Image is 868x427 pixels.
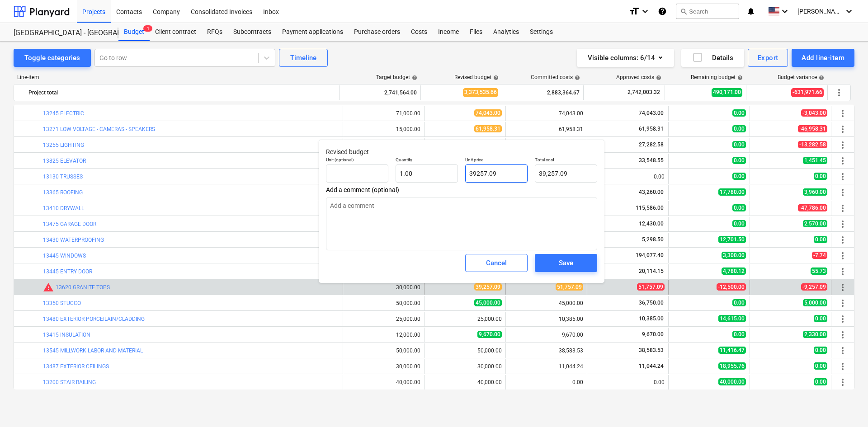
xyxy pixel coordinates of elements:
span: More actions [837,187,848,198]
div: Budget [118,23,150,41]
a: Budget1 [118,23,150,41]
div: Add line-item [802,52,844,64]
div: 30,000.00 [396,284,420,291]
div: Income [433,23,464,41]
div: 0.00 [591,174,665,180]
span: 11,416.47 [718,347,746,354]
span: 74,043.00 [638,110,665,116]
span: 0.00 [732,204,746,211]
span: 1,451.45 [803,157,827,164]
span: help [491,75,499,80]
span: help [817,75,824,80]
span: 0.00 [814,315,827,322]
a: Files [464,23,488,41]
button: Timeline [279,49,328,67]
i: Knowledge base [658,6,667,17]
a: Analytics [488,23,524,41]
button: Cancel [465,254,528,272]
span: 0.00 [732,141,746,148]
div: Settings [524,23,558,41]
i: keyboard_arrow_down [844,6,854,17]
div: Timeline [290,52,316,64]
span: More actions [834,87,844,98]
span: 18,955.76 [718,362,746,370]
button: Details [681,49,744,67]
span: 2,742,003.32 [627,89,661,96]
span: Committed costs exceed revised budget [43,282,54,293]
span: More actions [837,345,848,356]
div: 71,000.00 [396,110,420,117]
span: More actions [837,250,848,261]
a: 13445 WINDOWS [43,253,86,259]
div: 45,000.00 [509,300,583,306]
div: 38,583.53 [509,347,583,354]
span: 0.00 [814,173,827,180]
span: More actions [837,140,848,150]
i: format_size [629,6,640,17]
div: 25,000.00 [396,316,420,322]
div: 2,883,364.67 [506,85,580,100]
span: More actions [837,298,848,309]
a: 13430 WATERPROOFING [43,237,104,243]
span: 74,043.00 [474,109,502,117]
span: 0.00 [814,347,827,354]
span: More actions [837,155,848,166]
span: More actions [837,235,848,245]
a: Subcontracts [228,23,277,41]
span: 4,780.12 [722,267,746,275]
a: 13620 GRANITE TOPS [56,284,110,291]
span: 11,044.24 [638,363,665,369]
div: 11,044.24 [509,363,583,370]
span: help [410,75,417,80]
div: Remaining budget [691,74,743,80]
span: 36,750.00 [638,300,665,306]
span: 0.00 [732,331,746,338]
span: 0.00 [814,236,827,243]
span: 0.00 [732,109,746,117]
i: keyboard_arrow_down [779,6,790,17]
span: 0.00 [814,362,827,370]
span: 33,548.55 [638,157,665,164]
span: 115,586.00 [635,205,665,211]
span: 20,114.15 [638,268,665,274]
span: [PERSON_NAME] [797,8,843,15]
a: 13365 ROOFING [43,189,83,196]
span: -12,500.00 [717,283,746,291]
span: 17,780.00 [718,188,746,196]
div: Toggle categories [24,52,80,64]
a: 13350 STUCCO [43,300,81,306]
span: -46,958.31 [798,125,827,132]
div: 0.00 [509,379,583,385]
div: Target budget [376,74,417,80]
span: -631,971.66 [791,88,824,97]
span: 55.73 [811,267,827,275]
span: 27,282.58 [638,141,665,148]
span: Add a comment (optional) [326,186,597,193]
span: 0.00 [814,378,827,385]
div: Export [758,52,778,64]
span: 0.00 [732,220,746,227]
span: More actions [837,329,848,340]
button: Visible columns:6/14 [577,49,674,67]
span: 3,373,535.66 [463,88,498,97]
span: 0.00 [732,299,746,306]
span: search [680,8,687,15]
p: Unit price [465,157,528,164]
span: 40,000.00 [718,378,746,385]
div: Save [559,257,573,269]
div: Cancel [486,257,507,269]
a: Payment applications [277,23,349,41]
p: Revised budget [326,147,597,157]
a: 13480 EXTERIOR PORCEILAIN/CLADDING [43,316,145,322]
span: 9,670.00 [641,331,665,338]
span: 0.00 [732,173,746,180]
a: Costs [406,23,433,41]
div: 30,000.00 [477,363,502,370]
a: RFQs [202,23,228,41]
a: 13200 STAIR RAILING [43,379,96,385]
div: 61,958.31 [509,126,583,132]
a: 13825 ELEVATOR [43,158,86,164]
a: 13475 GARAGE DOOR [43,221,96,227]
